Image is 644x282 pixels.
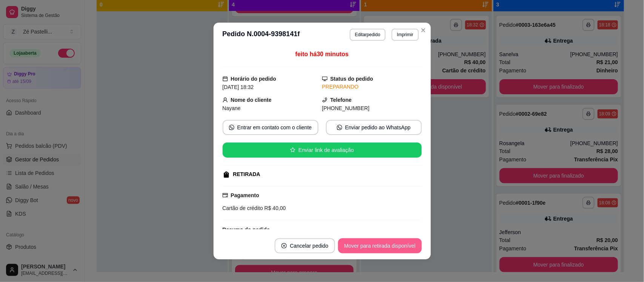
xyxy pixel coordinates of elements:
button: close-circleCancelar pedido [275,238,335,253]
span: calendar [223,76,228,81]
span: desktop [322,76,327,81]
button: whats-appEntrar em contato com o cliente [223,120,318,135]
strong: Resumo do pedido [223,227,270,233]
span: Nayane [223,105,241,111]
button: starEnviar link de avaliação [223,143,422,158]
button: Imprimir [392,29,418,41]
strong: Horário do pedido [231,76,277,82]
button: Close [417,24,429,36]
h3: Pedido N. 0004-9398141f [223,29,300,41]
button: Mover para retirada disponível [338,238,421,253]
span: credit-card [223,193,228,198]
strong: Pagamento [231,192,259,198]
span: [PHONE_NUMBER] [322,105,370,111]
span: R$ 40,00 [263,205,286,211]
span: whats-app [337,125,342,130]
button: Editarpedido [350,29,386,41]
span: user [223,97,228,103]
div: PREPARANDO [322,83,422,91]
span: Cartão de crédito [223,205,263,211]
div: RETIRADA [233,170,260,178]
strong: Status do pedido [330,76,373,82]
button: whats-appEnviar pedido ao WhatsApp [326,120,422,135]
span: whats-app [229,125,234,130]
span: [DATE] 18:32 [223,84,254,90]
span: star [290,147,295,153]
span: close-circle [281,243,287,248]
strong: Telefone [330,97,352,103]
span: feito há 30 minutos [295,51,349,57]
strong: Nome do cliente [231,97,272,103]
span: phone [322,97,327,103]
